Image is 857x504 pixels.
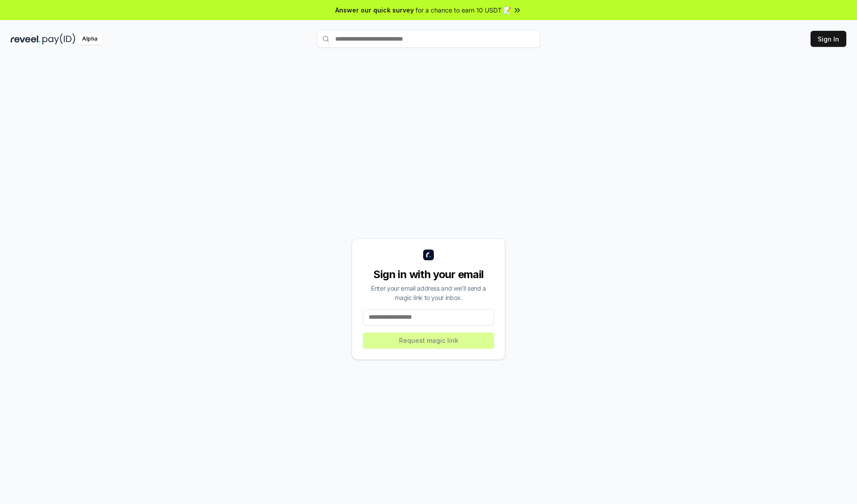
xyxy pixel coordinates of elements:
span: for a chance to earn 10 USDT 📝 [416,5,511,15]
img: pay_id [42,33,75,45]
div: Enter your email address and we’ll send a magic link to your inbox. [363,283,494,302]
div: Sign in with your email [363,267,494,282]
img: logo_small [423,250,434,260]
img: reveel_dark [11,33,41,45]
button: Sign In [811,31,846,47]
span: Answer our quick survey [335,5,414,15]
div: Alpha [77,33,102,45]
